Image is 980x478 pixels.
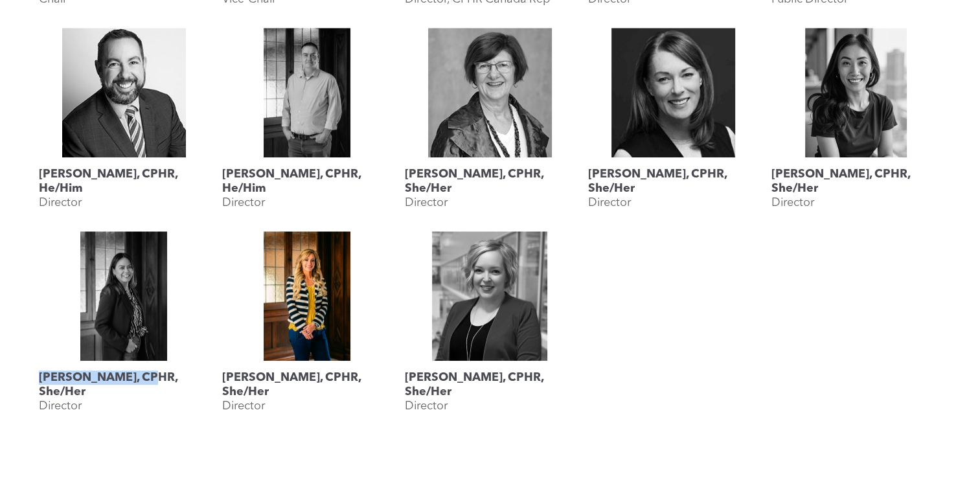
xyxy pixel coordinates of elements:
p: Director [771,196,814,210]
p: Director [222,399,265,413]
a: Katherine Salucop, CPHR, She/Her [39,231,209,361]
p: Director [405,196,448,210]
h3: [PERSON_NAME], CPHR, He/Him [39,167,209,196]
h3: [PERSON_NAME], CPHR, She/Her [405,370,575,399]
h3: [PERSON_NAME], CPHR, He/Him [222,167,393,196]
p: Director [39,196,82,210]
h3: [PERSON_NAME], CPHR, She/Her [771,167,941,196]
a: Rebecca Lee, CPHR, She/Her [771,28,941,157]
a: Rob Dombowsky, CPHR, He/Him [222,28,393,157]
h3: [PERSON_NAME], CPHR, She/Her [222,370,393,399]
p: Director [39,399,82,413]
a: Landis Jackson, CPHR, She/Her [405,28,575,157]
a: Megan Vaughan, CPHR, She/Her [222,231,393,361]
h3: [PERSON_NAME], CPHR, She/Her [39,370,209,399]
p: Director [588,196,631,210]
p: Director [222,196,265,210]
a: Karen Krull, CPHR, She/Her [588,28,758,157]
p: Director [405,399,448,413]
h3: [PERSON_NAME], CPHR, She/Her [588,167,758,196]
h3: [PERSON_NAME], CPHR, She/Her [405,167,575,196]
a: Rob Caswell, CPHR, He/Him [39,28,209,157]
a: Shauna Yohemas, CPHR, She/Her [405,231,575,361]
